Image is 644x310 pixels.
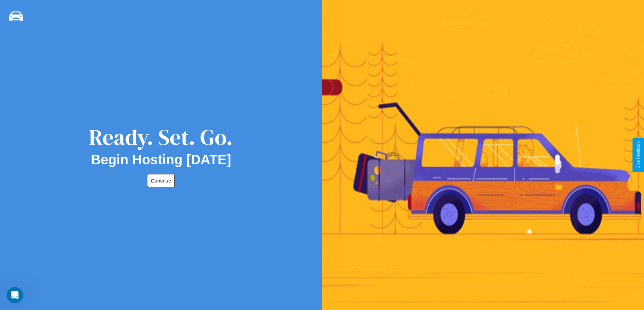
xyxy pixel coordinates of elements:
iframe: Intercom live chat [7,287,23,303]
button: Continue [147,174,175,187]
h2: Begin Hosting [DATE] [91,152,231,167]
div: Ready. Set. Go. [89,122,233,152]
div: Give Feedback [636,141,641,169]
